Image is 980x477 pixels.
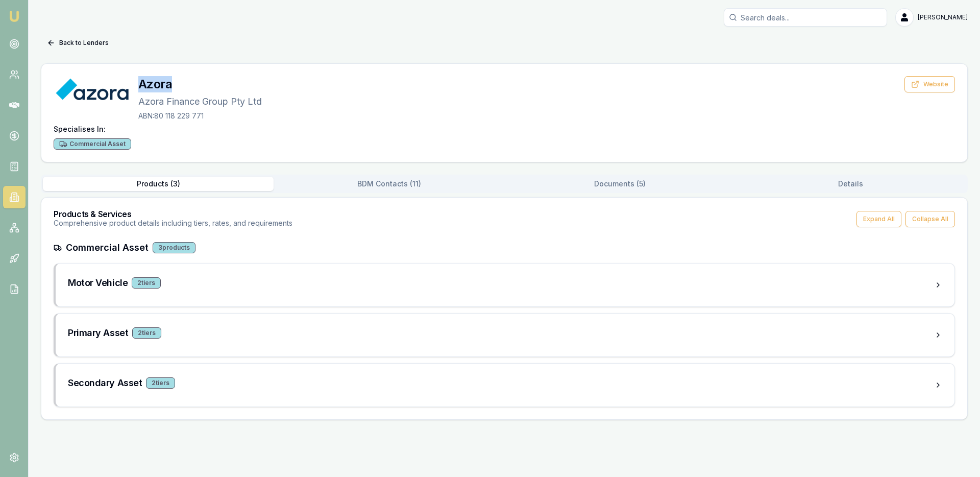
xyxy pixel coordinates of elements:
[274,177,504,191] button: BDM Contacts ( 11 )
[54,76,130,103] img: Azora logo
[66,241,149,255] h3: Commercial Asset
[68,376,142,390] h3: Secondary Asset
[138,76,262,92] h3: Azora
[153,242,195,253] div: 3 products
[54,218,292,228] p: Comprehensive product details including tiers, rates, and requirements
[8,10,20,22] img: emu-icon-u.png
[735,177,966,191] button: Details
[43,177,274,191] button: Products ( 3 )
[41,35,115,51] button: Back to Lenders
[918,13,968,21] span: [PERSON_NAME]
[54,210,292,218] h3: Products & Services
[504,177,735,191] button: Documents ( 5 )
[905,211,955,227] button: Collapse All
[138,94,262,109] p: Azora Finance Group Pty Ltd
[138,111,262,121] p: ABN: 80 118 229 771
[54,138,131,150] div: Commercial Asset
[904,76,955,92] button: Website
[724,8,887,27] input: Search deals
[68,326,128,340] h3: Primary Asset
[68,276,128,290] h3: Motor Vehicle
[146,377,175,389] div: 2 tier s
[54,124,955,134] h4: Specialises In:
[132,327,161,339] div: 2 tier s
[132,277,161,289] div: 2 tier s
[856,211,901,227] button: Expand All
